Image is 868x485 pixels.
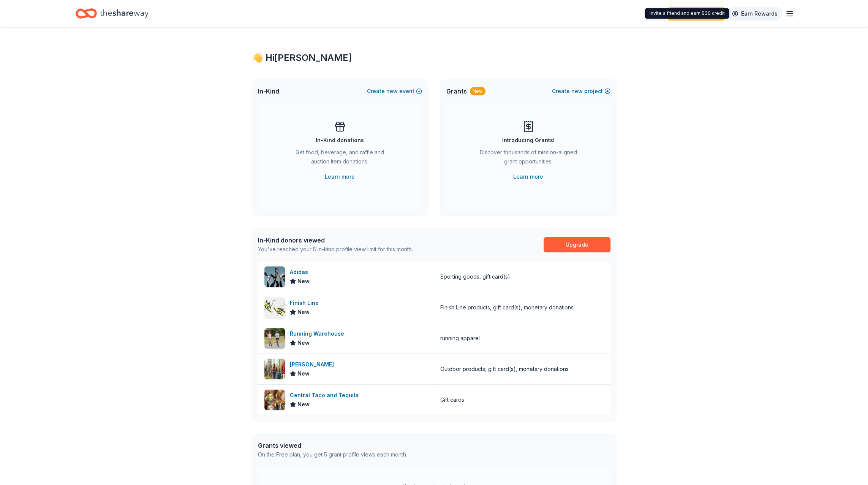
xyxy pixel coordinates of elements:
div: running apparel [440,334,480,343]
span: New [297,307,310,317]
div: Outdoor products, gift card(s), monetary donations [440,365,569,374]
a: Learn more [513,172,543,181]
span: new [571,87,583,96]
div: Sporting goods, gift card(s) [440,272,510,281]
div: Finish Line [290,298,322,307]
img: Image for L.L.Bean [264,359,285,379]
button: Createnewproject [552,87,610,96]
div: 👋 Hi [PERSON_NAME] [252,52,617,64]
div: Finish Line products, gift card(s), monetary donations [440,303,574,312]
div: New [470,87,485,95]
a: Upgrade [544,237,610,252]
div: On the Free plan, you get 5 grant profile views each month. [258,450,407,459]
img: Image for Running Warehouse [264,328,285,349]
div: In-Kind donations [316,136,364,145]
div: Adidas [290,268,311,277]
div: Central Taco and Tequila [290,391,362,400]
div: Discover thousands of mission-aligned grant opportunities. [477,148,580,169]
div: Get food, beverage, and raffle and auction item donations. [288,148,392,169]
a: Home [76,5,149,22]
img: Image for Finish Line [264,297,285,318]
div: [PERSON_NAME] [290,360,337,369]
a: Start free trial [668,7,724,21]
div: Gift cards [440,395,464,404]
div: Invite a friend and earn $30 credit [645,8,729,19]
a: Learn more [325,172,355,181]
span: New [297,400,310,409]
span: Grants [446,87,467,96]
span: new [386,87,398,96]
span: In-Kind [258,87,279,96]
div: In-Kind donors viewed [258,236,413,245]
span: New [297,338,310,347]
div: Introducing Grants! [502,136,555,145]
a: Earn Rewards [727,7,782,21]
img: Image for Central Taco and Tequila [264,390,285,410]
div: Running Warehouse [290,329,347,338]
img: Image for Adidas [264,266,285,287]
span: New [297,369,310,378]
button: Createnewevent [367,87,422,96]
div: You've reached your 5 in-kind profile view limit for this month. [258,245,413,254]
div: Grants viewed [258,441,407,450]
span: New [297,277,310,286]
